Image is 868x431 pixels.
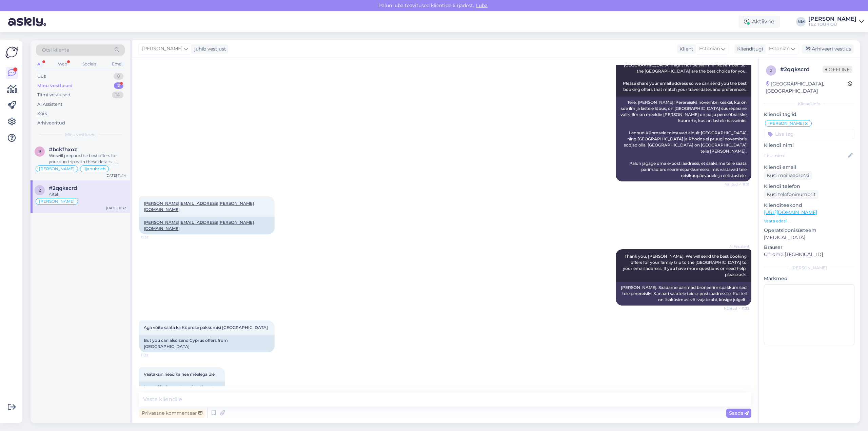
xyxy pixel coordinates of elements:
div: Uus [37,73,46,80]
div: Küsi meiliaadressi [764,171,812,180]
p: Kliendi tag'id [764,111,854,118]
div: [PERSON_NAME] [808,16,856,22]
span: Estonian [769,45,790,53]
div: Klient [677,45,693,53]
div: 2 [114,82,123,89]
span: 2 [39,188,41,193]
p: Operatsioonisüsteem [764,227,854,234]
div: Küsi telefoninumbrit [764,190,818,199]
div: I would be happy to review them too. [139,381,225,393]
span: Saada [729,410,749,416]
div: [PERSON_NAME]. Saadame parimad broneerimispakkumised teie perereisiks Kanaari saartele teie e-pos... [616,282,751,306]
span: Nähtud ✓ 11:31 [724,182,749,187]
div: Arhiveeritud [37,120,65,126]
div: Kõik [37,110,47,117]
a: [URL][DOMAIN_NAME] [764,209,817,215]
p: Chrome [TECHNICAL_ID] [764,251,854,258]
p: Brauser [764,244,854,251]
span: #2qqkscrd [49,185,77,191]
div: Socials [81,60,98,68]
div: Aktiivne [738,16,780,28]
p: Märkmed [764,275,854,282]
span: b [38,149,41,154]
span: Otsi kliente [42,46,69,54]
span: [PERSON_NAME] [768,121,804,125]
p: Vaata edasi ... [764,218,854,224]
input: Lisa nimi [764,152,847,159]
div: Privaatne kommentaar [139,409,205,418]
div: juhib vestlust [192,45,226,53]
div: Minu vestlused [37,82,73,89]
span: [PERSON_NAME] [39,167,75,171]
div: 0 [114,73,123,80]
div: We will prepare the best offers for your sun trip with these details: - Departure between [DATE] ... [49,153,126,165]
span: Aga võite saata ka Küprose pakkumisi [GEOGRAPHIC_DATA] [144,325,268,330]
span: Minu vestlused [65,132,96,138]
a: [PERSON_NAME][EMAIL_ADDRESS][PERSON_NAME][DOMAIN_NAME] [144,220,254,231]
div: Kliendi info [764,101,854,107]
div: But you can also send Cyprus offers from [GEOGRAPHIC_DATA] [139,335,275,352]
p: Kliendi nimi [764,142,854,149]
span: AI Assistent [724,244,749,249]
span: Nähtud ✓ 11:32 [724,306,749,311]
div: [GEOGRAPHIC_DATA], [GEOGRAPHIC_DATA] [766,80,848,95]
span: 11:32 [141,353,166,358]
p: [MEDICAL_DATA] [764,234,854,241]
div: 14 [112,92,123,98]
div: Web [57,60,68,68]
span: [PERSON_NAME] [39,199,75,203]
span: Vaataksin need ka hea meelega üle [144,372,215,377]
div: Klienditugi [734,45,763,53]
div: # 2qqkscrd [780,65,823,74]
div: Aitäh [49,191,126,197]
span: Ilja suhtleb [83,167,105,171]
p: Klienditeekond [764,202,854,209]
span: Offline [823,66,852,73]
div: Tere, [PERSON_NAME]! Perereisiks novembri keskel, kui on soe ilm ja lastele lõbus, on [GEOGRAPHIC... [616,97,751,181]
span: 11:32 [141,235,166,240]
div: [DATE] 11:44 [105,173,126,178]
div: [PERSON_NAME] [764,265,854,271]
img: Askly Logo [5,46,18,59]
div: All [36,60,44,68]
div: NM [796,17,806,26]
a: [PERSON_NAME]TEZ TOUR OÜ [808,16,864,27]
div: Tiimi vestlused [37,92,71,98]
span: Estonian [699,45,720,53]
span: Thank you, [PERSON_NAME]. We will send the best booking offers for your family trip to the [GEOGR... [623,254,748,277]
input: Lisa tag [764,129,854,139]
span: [PERSON_NAME] [142,45,182,53]
div: AI Assistent [37,101,62,108]
a: [PERSON_NAME][EMAIL_ADDRESS][PERSON_NAME][DOMAIN_NAME] [144,201,254,212]
span: Luba [474,2,490,8]
span: #bckfhxoz [49,146,77,153]
p: Kliendi telefon [764,183,854,190]
div: Arhiveeri vestlus [802,44,854,54]
div: Email [111,60,125,68]
p: Kliendi email [764,164,854,171]
div: [DATE] 11:32 [106,205,126,211]
span: 2 [770,68,772,73]
div: TEZ TOUR OÜ [808,22,856,27]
